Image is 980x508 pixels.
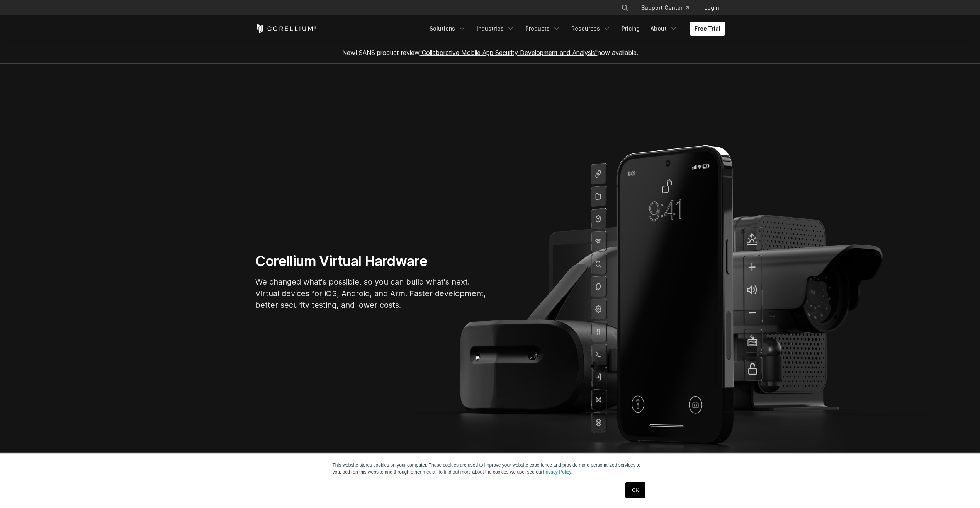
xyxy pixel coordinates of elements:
a: Solutions [425,22,470,36]
span: New! SANS product review now available. [342,49,638,56]
p: We changed what's possible, so you can build what's next. Virtual devices for iOS, Android, and A... [255,276,487,311]
div: Navigation Menu [425,22,725,36]
button: Search [618,1,632,15]
h1: Corellium Virtual Hardware [255,252,487,270]
a: Pricing [617,22,644,36]
a: "Collaborative Mobile App Security Development and Analysis" [420,49,598,56]
p: This website stores cookies on your computer. These cookies are used to improve your website expe... [333,462,648,476]
a: Products [521,22,565,36]
div: Navigation Menu [612,1,725,15]
a: Industries [472,22,519,36]
a: Login [698,1,725,15]
a: OK [625,482,645,498]
a: Privacy Policy. [543,469,572,475]
a: About [646,22,682,36]
a: Support Center [635,1,695,15]
a: Resources [567,22,615,36]
a: Free Trial [690,22,725,36]
a: Corellium Home [255,24,317,33]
